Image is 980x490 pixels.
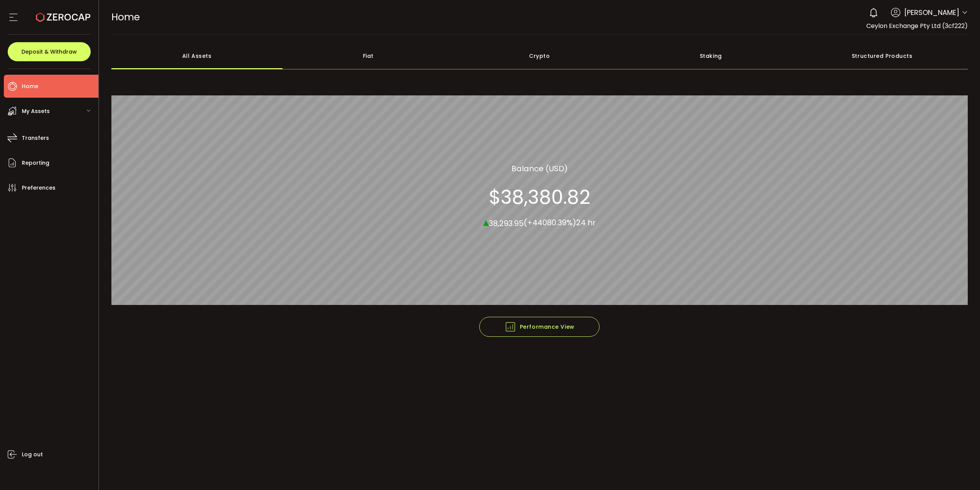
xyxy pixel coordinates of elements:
[489,218,524,228] span: 38,293.95
[489,185,590,208] section: $38,380.82
[22,133,49,144] span: Transfers
[866,21,968,30] span: Ceylon Exchange Pty Ltd (3cf222)
[904,7,959,18] span: [PERSON_NAME]
[283,43,454,69] div: Fiat
[22,182,56,193] span: Preferences
[22,81,38,92] span: Home
[454,43,626,69] div: Crypto
[524,217,576,228] span: (+44080.39%)
[625,43,797,69] div: Staking
[22,157,49,169] span: Reporting
[942,453,980,490] iframe: Chat Widget
[797,43,968,69] div: Structured Products
[511,162,568,174] section: Balance (USD)
[576,217,596,228] span: 24 hr
[111,43,283,69] div: All Assets
[21,49,77,54] span: Deposit & Withdraw
[22,106,50,117] span: My Assets
[505,321,575,333] span: Performance View
[22,449,43,460] span: Log out
[8,42,91,61] button: Deposit & Withdraw
[483,213,489,230] span: ▴
[111,10,140,24] span: Home
[479,317,599,337] button: Performance View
